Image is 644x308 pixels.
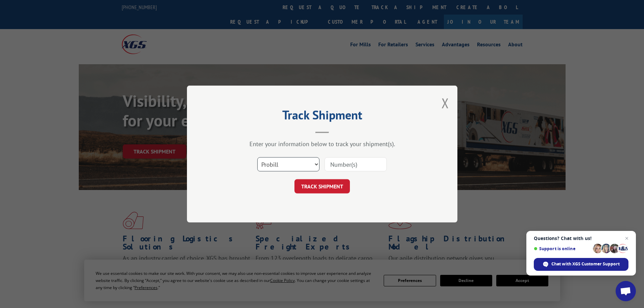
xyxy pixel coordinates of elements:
[616,281,636,301] a: Open chat
[534,236,628,241] span: Questions? Chat with us!
[534,246,591,251] span: Support is online
[551,261,620,267] span: Chat with XGS Customer Support
[442,94,449,112] button: Close modal
[294,179,350,193] button: TRACK SHIPMENT
[534,258,628,271] span: Chat with XGS Customer Support
[221,110,424,123] h2: Track Shipment
[325,157,387,171] input: Number(s)
[221,140,424,148] div: Enter your information below to track your shipment(s).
